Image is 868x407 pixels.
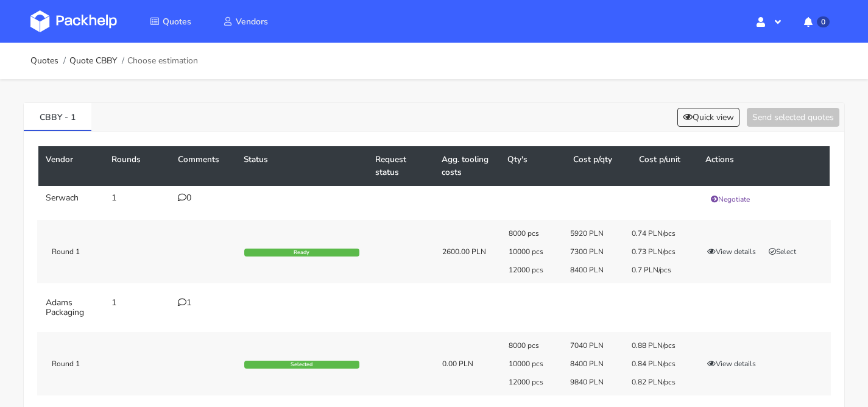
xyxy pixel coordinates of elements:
[632,146,697,186] th: Cost p/unit
[623,228,685,238] div: 0.74 PLN/pcs
[178,298,229,308] div: 1
[562,247,623,257] div: 7300 PLN
[30,49,198,73] nav: breadcrumb
[163,16,191,27] span: Quotes
[500,359,562,369] div: 10000 pcs
[500,265,562,275] div: 12000 pcs
[104,146,170,186] th: Rounds
[37,247,169,257] div: Round 1
[623,265,685,275] div: 0.7 PLN/pcs
[178,193,229,203] div: 0
[623,247,685,257] div: 0.73 PLN/pcs
[817,16,830,27] span: 0
[24,103,91,130] a: CBBY - 1
[236,16,268,27] span: Vendors
[500,341,562,350] div: 8000 pcs
[37,359,169,369] div: Round 1
[368,146,434,186] th: Request status
[677,108,739,127] button: Quick view
[244,249,359,257] div: Ready
[236,146,369,186] th: Status
[244,361,359,369] div: Selected
[623,341,685,350] div: 0.88 PLN/pcs
[30,10,117,32] img: Dashboard
[171,146,236,186] th: Comments
[698,146,830,186] th: Actions
[69,56,117,66] a: Quote CBBY
[500,377,562,387] div: 12000 pcs
[38,186,104,213] td: Serwach
[30,56,58,66] a: Quotes
[104,186,170,213] td: 1
[38,146,104,186] th: Vendor
[135,10,206,32] a: Quotes
[442,247,492,257] div: 2600.00 PLN
[434,146,500,186] th: Agg. tooling costs
[623,359,685,369] div: 0.84 PLN/pcs
[104,291,170,325] td: 1
[38,291,104,325] td: Adams Packaging
[705,193,755,205] button: Negotiate
[763,246,802,258] button: Select
[747,108,839,127] button: Send selected quotes
[208,10,283,32] a: Vendors
[442,359,492,369] div: 0.00 PLN
[562,228,623,238] div: 5920 PLN
[794,10,838,32] button: 0
[500,146,566,186] th: Qty's
[127,56,198,66] span: Choose estimation
[562,359,623,369] div: 8400 PLN
[623,377,685,387] div: 0.82 PLN/pcs
[562,265,623,275] div: 8400 PLN
[562,341,623,350] div: 7040 PLN
[702,246,761,258] button: View details
[562,377,623,387] div: 9840 PLN
[500,228,562,238] div: 8000 pcs
[566,146,632,186] th: Cost p/qty
[500,247,562,257] div: 10000 pcs
[702,358,761,370] button: View details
